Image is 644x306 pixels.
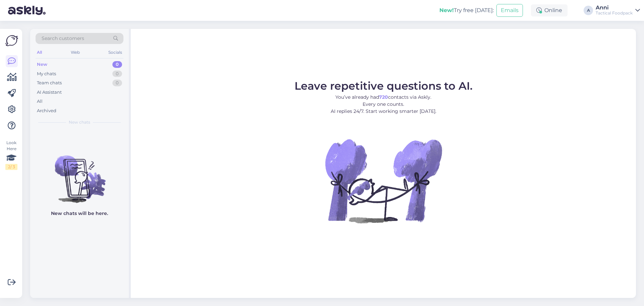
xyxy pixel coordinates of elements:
[584,6,593,15] div: A
[37,98,43,105] div: All
[112,80,122,86] div: 0
[30,143,129,204] img: No chats
[439,7,454,13] b: New!
[36,48,43,57] div: All
[37,107,56,114] div: Archived
[5,34,18,47] img: Askly Logo
[107,48,123,57] div: Socials
[323,120,444,241] img: No Chat active
[37,89,62,96] div: AI Assistant
[596,5,633,10] div: Anni
[294,79,473,92] span: Leave repetitive questions to AI.
[112,61,122,68] div: 0
[42,35,84,42] span: Search customers
[5,164,17,170] div: 2 / 3
[379,94,388,100] b: 720
[294,94,473,115] p: You’ve already had contacts via Askly. Every one counts. AI replies 24/7. Start working smarter [...
[37,80,62,86] div: Team chats
[69,48,81,57] div: Web
[51,210,108,217] p: New chats will be here.
[496,4,523,17] button: Emails
[37,71,56,77] div: My chats
[37,61,47,68] div: New
[69,119,90,125] span: New chats
[439,6,494,14] div: Try free [DATE]:
[5,140,17,170] div: Look Here
[596,5,640,16] a: AnniTactical Foodpack
[596,10,633,16] div: Tactical Foodpack
[531,4,568,16] div: Online
[112,71,122,77] div: 0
